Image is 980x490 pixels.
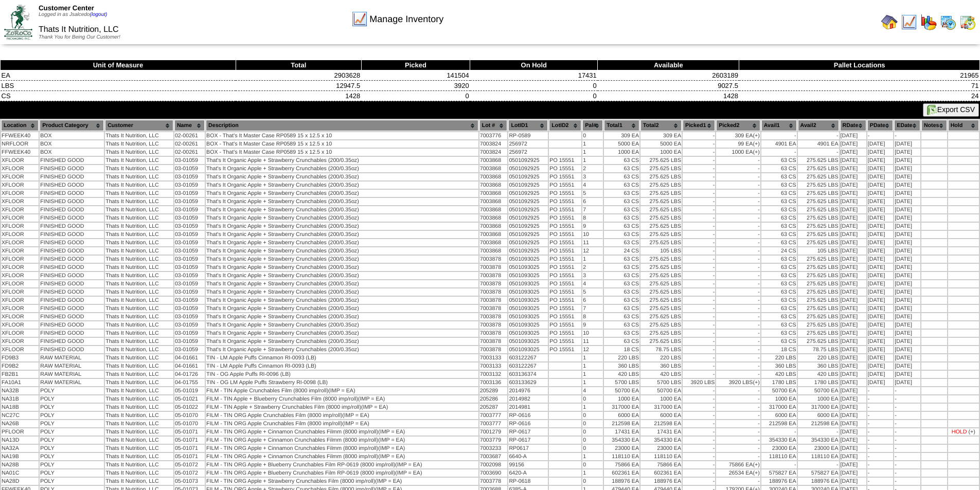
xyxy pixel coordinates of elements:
td: 7003868 [479,239,508,246]
td: 275.625 LBS [798,223,839,230]
img: line_graph.gif [351,11,368,27]
td: PO 15551 [549,190,581,197]
td: 5 [582,190,603,197]
td: 1 [582,149,603,156]
td: 03-01059 [174,182,205,189]
td: [DATE] [840,157,866,164]
td: 10 [582,231,603,238]
td: 03-01059 [174,173,205,180]
img: graph.gif [920,14,937,30]
div: (+) [753,133,759,139]
td: - [683,132,715,139]
img: calendarinout.gif [959,14,976,30]
th: LotID2 [549,120,581,131]
td: 7 [582,206,603,213]
td: 2603189 [598,70,739,81]
td: That's It Organic Apple + Strawberry Crunchables (200/0.35oz) [206,165,478,172]
td: 03-01059 [174,214,205,222]
td: 0501092925 [508,182,548,189]
th: Notes [921,120,947,131]
td: 275.625 LBS [640,206,682,213]
img: home.gif [881,14,898,30]
span: Customer Center [39,4,94,12]
td: BOX - That's It Master Case RP0589 15 x 12.5 x 10 [206,140,478,148]
th: On Hold [470,60,598,70]
td: 275.625 LBS [798,206,839,213]
td: - [683,198,715,205]
td: 63 CS [761,214,797,222]
td: 275.625 LBS [798,165,839,172]
td: 63 CS [761,165,797,172]
td: Thats It Nutrition, LLC [105,165,173,172]
td: [DATE] [894,157,920,164]
td: 63 CS [761,157,797,164]
td: [DATE] [894,140,920,148]
td: XFLOOR [1,157,39,164]
td: - [716,165,760,172]
td: [DATE] [867,231,894,238]
td: FFWEEK40 [1,149,39,156]
td: 03-01059 [174,231,205,238]
td: [DATE] [840,214,866,222]
td: FINISHED GOOD [40,182,104,189]
td: 275.625 LBS [640,157,682,164]
td: 7003868 [479,190,508,197]
td: Thats It Nutrition, LLC [105,173,173,180]
td: 275.625 LBS [798,173,839,180]
td: - [716,157,760,164]
td: [DATE] [840,149,866,156]
td: - [683,182,715,189]
td: 63 CS [604,198,639,205]
td: [DATE] [867,223,894,230]
img: calendarprod.gif [940,14,956,30]
td: 0501092925 [508,190,548,197]
td: 63 CS [761,198,797,205]
td: 63 CS [761,173,797,180]
td: XFLOOR [1,206,39,213]
td: Thats It Nutrition, LLC [105,149,173,156]
td: 256972 [508,140,548,148]
td: 309 EA [716,132,760,139]
td: RP-0589 [508,132,548,139]
td: 0501092925 [508,223,548,230]
td: - [683,206,715,213]
td: - [798,132,839,139]
th: Total1 [604,120,639,131]
td: 0 [470,81,598,91]
td: - [683,173,715,180]
td: That's It Organic Apple + Strawberry Crunchables (200/0.35oz) [206,206,478,213]
td: 7003824 [479,140,508,148]
th: Name [174,120,205,131]
td: 275.625 LBS [798,190,839,197]
td: 275.625 LBS [798,214,839,222]
td: 7003776 [479,132,508,139]
th: Available [598,60,739,70]
td: 275.625 LBS [798,231,839,238]
td: Thats It Nutrition, LLC [105,157,173,164]
td: 275.625 LBS [798,157,839,164]
td: 7003868 [479,214,508,222]
td: [DATE] [840,132,866,139]
td: [DATE] [867,190,894,197]
td: - [683,190,715,197]
td: 24 [739,91,980,101]
td: 1428 [598,91,739,101]
td: 0501092925 [508,198,548,205]
td: - [716,206,760,213]
td: CS [1,91,236,101]
td: That's It Organic Apple + Strawberry Crunchables (200/0.35oz) [206,214,478,222]
td: - [683,157,715,164]
td: 63 CS [604,190,639,197]
td: - [867,132,894,139]
td: 141504 [361,70,470,81]
th: Picked [361,60,470,70]
td: - [894,132,920,139]
td: PO 15551 [549,214,581,222]
td: That's It Organic Apple + Strawberry Crunchables (200/0.35oz) [206,182,478,189]
td: 63 CS [761,206,797,213]
td: FINISHED GOOD [40,214,104,222]
th: Unit of Measure [1,60,236,70]
td: - [716,173,760,180]
td: 2 [582,165,603,172]
button: Export CSV [923,103,979,117]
